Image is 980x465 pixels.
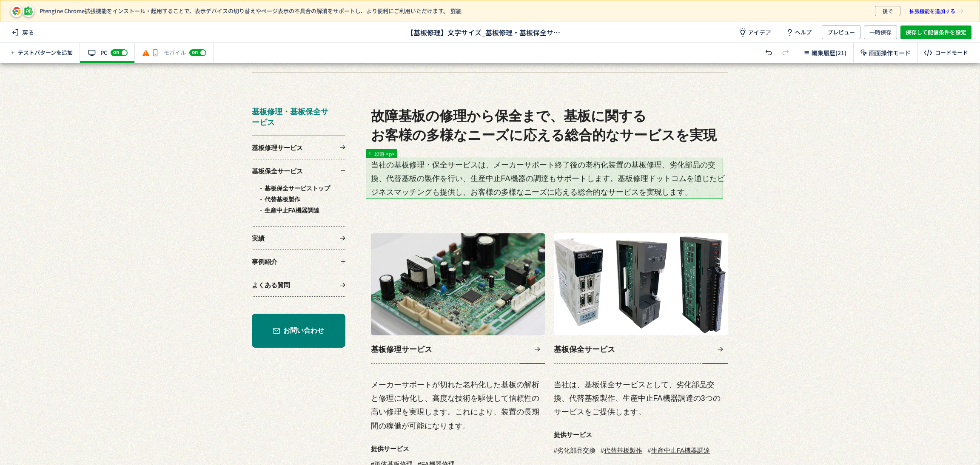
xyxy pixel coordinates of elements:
span: 基板修理サービス [371,281,432,292]
button: 後で [875,6,900,16]
span: on [192,49,198,54]
a: 代替基板製作 [260,131,345,142]
h2: 故障基板の修理から保全まで、基板に関する お客様の多様なニーズに応える総合的なサービスを実現 [371,44,728,82]
span: 戻る [9,26,37,39]
a: よくある質問 [252,210,345,234]
span: 一時保存 [869,26,892,39]
span: テストパターンを追加 [18,49,73,57]
p: メーカーサポートが切れた老朽化した基板の解析と修理に特化し、高度な技術を駆使して信頼性の高い修理を実現します。これにより、装置の長期間の稼働が可能になります。 [371,315,545,370]
p: 当社は、基板保全サービスとして、劣化部品交換、代替基板製作、生産中止FA機器調達の3つのサービスをご提供します。 [554,315,728,356]
img: pt-icon-chrome.svg [12,6,21,16]
div: FA機器修理 [418,395,455,407]
a: 生産中止FA機器調達 [651,384,710,391]
button: 一時保存 [864,26,897,39]
a: 実績 [252,164,345,187]
div: 劣化部品交換 [554,382,595,393]
img: pt-icon-plugin.svg [24,6,33,16]
div: 単体基板修理 [371,395,413,407]
a: 基板修理・基板保全サービス [252,44,345,73]
span: 画面操作モード [869,48,911,57]
span: 【基板修理】文字サイズ_基板修理・基板保全サービス [407,27,562,37]
a: 拡張機能を追加する [904,6,969,16]
a: 生産中止FA機器調達 [260,142,345,153]
div: コードモード [935,49,968,57]
span: プレビュー [827,26,855,39]
p: Ptengine Chrome拡張機能をインストール・起用することで、表示デバイスの切り替えやページ表示の不具合の解消をサポートし、より便利にご利用いただけます。 [40,8,870,14]
span: ヘルプ [795,26,812,39]
span: 拡張機能を追加する [909,6,955,16]
a: 基板修理サービス [252,73,345,96]
span: on [113,49,119,54]
a: 事例紹介 [252,187,345,210]
span: 後で [883,6,893,16]
a: 詳細 [450,7,462,15]
div: 提供サービス [554,366,728,377]
a: お問い合わせ [252,251,345,285]
button: プレビュー [822,26,860,39]
span: 編集履歴(21) [812,48,846,57]
span: 段落 <p> [373,150,396,157]
a: 基板保全サービス [252,96,345,120]
span: お問い合わせ [283,264,324,271]
a: 基板保全サービス [554,272,728,301]
span: アイデア [748,28,771,37]
a: ヘルプ [778,26,818,39]
span: 保存して配信条件を設定 [906,26,966,39]
span: 基板保全サービス [554,281,615,292]
a: 基板保全サービストップ [260,120,345,131]
p: 当社の基板修理・保全サービスは、メーカーサポート終了後の老朽化装置の基板修理、劣化部品の交換、代替基板の製作を行い、生産中止FA機器の調達もサポートします。基板修理ドットコムを通じたビジネスマッ... [371,95,728,136]
div: 提供サービス [371,380,545,391]
button: 保存して配信条件を設定 [900,26,971,39]
a: 代替基板製作 [604,384,642,391]
a: 基板修理サービス [371,272,545,301]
